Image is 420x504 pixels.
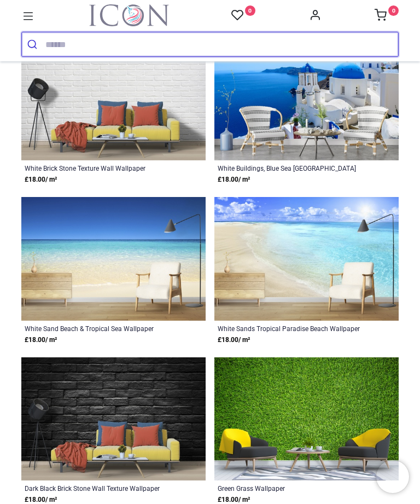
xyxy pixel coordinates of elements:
[376,460,409,493] iframe: Brevo live chat
[25,175,57,185] strong: £ 18.00 / m²
[21,197,206,321] img: White Sand Beach & Tropical Sea Wall Mural Wallpaper
[375,12,399,21] a: 0
[388,5,399,16] sup: 0
[218,484,360,493] a: Green Grass Wallpaper
[25,324,167,333] a: White Sand Beach & Tropical Sea Wallpaper
[231,9,255,22] a: 0
[89,4,169,26] a: Logo of Icon Wall Stickers
[21,37,206,160] img: White Brick Stone Texture Wall Wall Mural Wallpaper
[21,357,206,481] img: Dark Black Brick Stone Wall Texture Wall Mural Wallpaper
[309,12,321,21] a: Account Info
[245,5,255,16] sup: 0
[25,484,167,493] a: Dark Black Brick Stone Wall Texture Wallpaper
[218,175,250,185] strong: £ 18.00 / m²
[214,37,399,160] img: White Buildings, Blue Sea Greece Wall Mural Wallpaper
[218,324,360,333] a: White Sands Tropical Paradise Beach Wallpaper
[214,197,399,321] img: White Sands Tropical Paradise Beach Wall Mural Wallpaper
[25,335,57,345] strong: £ 18.00 / m²
[214,357,399,481] img: Green Grass Wall Mural Wallpaper
[22,32,45,56] button: Submit
[218,335,250,345] strong: £ 18.00 / m²
[25,164,167,172] a: White Brick Stone Texture Wall Wallpaper
[218,164,360,172] a: White Buildings, Blue Sea [GEOGRAPHIC_DATA] Wallpaper
[89,4,169,26] img: Icon Wall Stickers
